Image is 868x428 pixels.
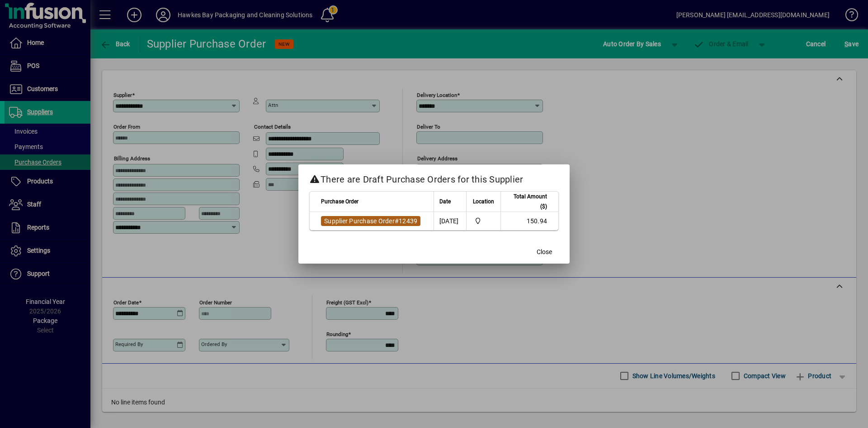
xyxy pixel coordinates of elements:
[321,216,420,226] a: Supplier Purchase Order#12439
[500,212,558,230] td: 150.94
[472,216,495,226] span: Central
[321,197,359,207] span: Purchase Order
[537,247,552,257] span: Close
[530,244,559,260] button: Close
[324,217,395,225] span: Supplier Purchase Order
[298,164,570,191] h2: There are Draft Purchase Orders for this Supplier
[506,192,547,212] span: Total Amount ($)
[434,212,466,230] td: [DATE]
[399,217,417,225] span: 12439
[395,217,399,225] span: #
[439,197,451,207] span: Date
[473,197,494,207] span: Location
